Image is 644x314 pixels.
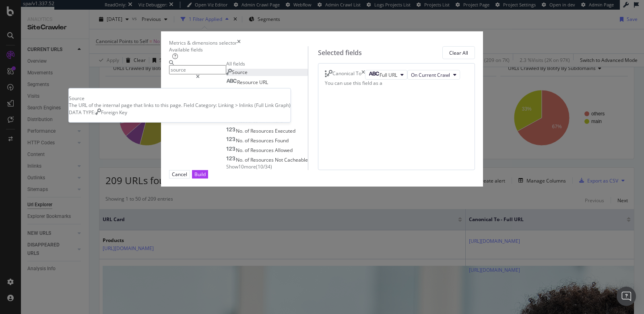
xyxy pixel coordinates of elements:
div: Cancel [172,171,187,178]
span: of [245,156,250,163]
div: The URL of the internal page that links to this page. Field Category: Linking > Inlinks (Full Lin... [69,102,291,109]
span: Source [232,69,248,76]
div: Clear All [449,49,468,56]
span: Executed [275,127,295,134]
div: Available fields [169,46,308,53]
span: ( 10 / 34 ) [256,163,272,170]
button: Clear All [442,46,475,59]
button: Cancel [169,170,190,179]
div: modal [161,31,483,187]
span: Resource [237,79,259,86]
span: On Current Crawl [411,72,450,78]
div: Selected fields [318,48,362,57]
span: Resources [250,127,275,134]
span: Show 10 more [226,163,256,170]
span: of [245,137,250,144]
span: No. [236,137,245,144]
button: Full URL [365,70,407,80]
input: Search by field name [169,65,226,74]
div: Metrics & dimensions selector [169,39,237,46]
span: Not [275,156,284,163]
span: Foreign Key [101,109,127,116]
div: Source [69,95,291,102]
div: Open Intercom Messenger [617,287,636,306]
span: DATA TYPE: [69,109,95,116]
span: Resources [250,137,275,144]
span: Allowed [275,147,293,154]
div: Canonical TotimesFull URLOn Current Crawl [325,70,468,80]
span: Resources [250,147,275,154]
div: Canonical To [332,70,361,80]
div: Build [194,171,206,178]
span: Found [275,137,289,144]
div: times [361,70,365,80]
span: No. [236,127,245,134]
span: of [245,127,250,134]
span: No. [236,156,245,163]
span: URL [259,79,268,86]
div: All fields [226,60,308,67]
span: Resources [250,156,275,163]
div: You can use this field as a [325,80,468,86]
button: On Current Crawl [407,70,460,80]
button: Build [192,170,208,179]
span: of [245,147,250,154]
span: Cacheable [284,156,308,163]
span: Full URL [380,72,397,78]
div: times [237,39,241,46]
span: No. [236,147,245,154]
